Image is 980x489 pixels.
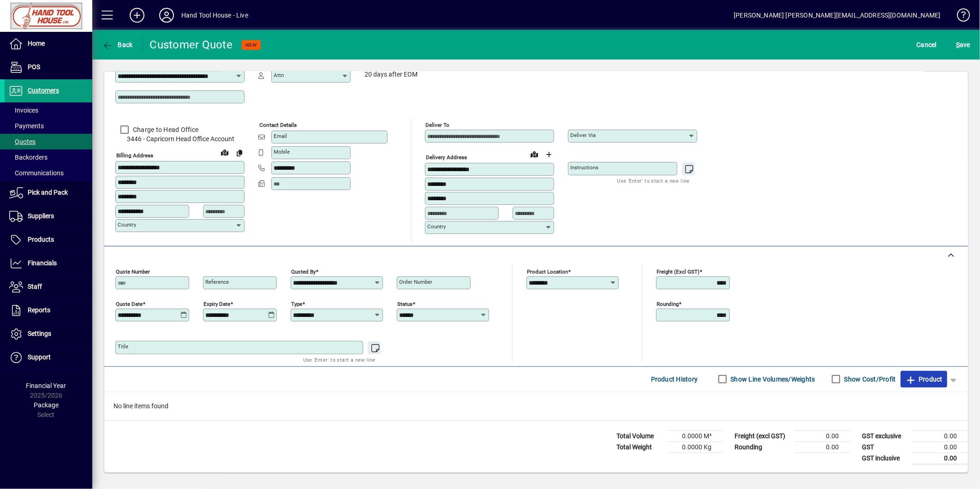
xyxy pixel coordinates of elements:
span: Products [28,236,54,243]
button: Add [122,7,152,24]
mat-label: Order number [399,279,432,285]
td: Total Weight [612,441,667,453]
a: Home [5,32,92,55]
a: Settings [5,322,92,346]
mat-label: Country [427,223,446,230]
mat-label: Rounding [657,300,679,307]
button: Choose address [542,147,556,162]
td: GST inclusive [857,453,913,464]
div: [PERSON_NAME] [PERSON_NAME][EMAIL_ADDRESS][DOMAIN_NAME] [734,8,941,23]
mat-label: Country [118,221,136,228]
label: Charge to Head Office [131,125,198,134]
span: Settings [28,330,51,337]
mat-hint: Use 'Enter' to start a new line [617,175,690,186]
td: GST [857,441,913,453]
mat-label: Freight (excl GST) [657,268,699,274]
td: Freight (excl GST) [730,430,795,441]
td: 0.00 [913,453,968,464]
span: 20 days after EOM [365,71,418,78]
span: Product History [651,372,698,387]
a: POS [5,56,92,79]
span: NEW [245,42,257,48]
a: View on map [527,147,542,161]
td: Total Volume [612,430,667,441]
button: Save [954,36,973,53]
mat-label: Attn [274,72,284,78]
a: Backorders [5,149,92,165]
span: Financials [28,259,57,267]
mat-label: Type [291,300,302,307]
button: Product History [647,371,702,388]
a: Communications [5,165,92,181]
a: Staff [5,275,92,298]
mat-label: Deliver To [425,122,449,128]
mat-label: Deliver via [570,132,596,138]
span: Home [28,40,45,47]
span: Product [905,372,943,387]
a: Suppliers [5,205,92,228]
span: S [956,41,960,48]
button: Profile [152,7,181,24]
span: Reports [28,306,50,314]
button: Product [901,371,947,388]
button: Copy to Delivery address [232,145,247,160]
span: Suppliers [28,212,54,220]
span: Quotes [9,138,36,145]
span: Support [28,353,51,361]
span: Financial Year [26,382,66,389]
td: 0.0000 Kg [667,441,723,453]
span: Invoices [9,107,38,114]
span: 3446 - Capricorn Head Office Account [115,134,245,144]
div: Customer Quote [150,37,233,52]
td: 0.00 [795,430,850,441]
span: Back [102,41,133,48]
mat-label: Title [118,343,128,350]
span: Pick and Pack [28,189,68,196]
span: Payments [9,122,44,130]
span: Package [34,401,59,409]
a: Reports [5,299,92,322]
a: Financials [5,252,92,275]
mat-hint: Use 'Enter' to start a new line [303,354,376,365]
mat-label: Status [397,300,412,307]
label: Show Cost/Profit [843,375,896,384]
a: Pick and Pack [5,181,92,204]
a: Quotes [5,134,92,149]
span: Backorders [9,154,48,161]
td: Rounding [730,441,795,453]
a: Products [5,228,92,251]
mat-label: Quote number [116,268,150,274]
td: 0.00 [795,441,850,453]
mat-label: Mobile [274,149,290,155]
span: Staff [28,283,42,290]
div: Hand Tool House - Live [181,8,248,23]
td: 0.00 [913,441,968,453]
span: Cancel [917,37,937,52]
span: Communications [9,169,64,177]
a: Support [5,346,92,369]
mat-label: Product location [527,268,568,274]
mat-label: Instructions [570,164,598,171]
label: Show Line Volumes/Weights [729,375,815,384]
span: ave [956,37,970,52]
a: View on map [217,145,232,160]
a: Invoices [5,102,92,118]
mat-label: Reference [205,279,229,285]
mat-label: Expiry date [203,300,230,307]
app-page-header-button: Back [92,36,143,53]
span: Customers [28,87,59,94]
mat-label: Email [274,133,287,139]
mat-label: Quoted by [291,268,316,274]
div: No line items found [104,392,968,420]
a: Knowledge Base [950,2,968,32]
span: POS [28,63,40,71]
td: GST exclusive [857,430,913,441]
button: Cancel [914,36,939,53]
a: Payments [5,118,92,134]
button: Back [100,36,135,53]
mat-label: Quote date [116,300,143,307]
td: 0.0000 M³ [667,430,723,441]
td: 0.00 [913,430,968,441]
